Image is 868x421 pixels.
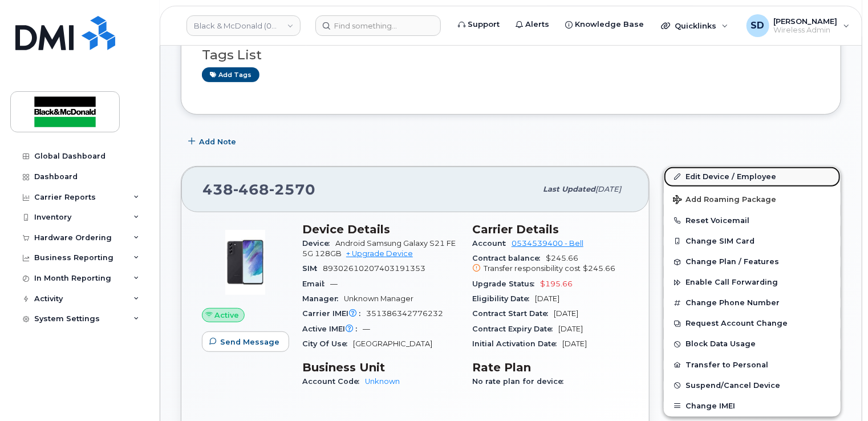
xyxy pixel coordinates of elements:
[323,264,425,273] span: 89302610207403191353
[774,26,838,35] span: Wireless Admin
[302,339,353,348] span: City Of Use
[215,310,240,321] span: Active
[202,331,289,352] button: Send Message
[353,339,432,348] span: [GEOGRAPHIC_DATA]
[664,187,841,211] button: Add Roaming Package
[675,21,716,30] span: Quicklinks
[664,375,841,396] button: Suspend/Cancel Device
[220,337,279,347] span: Send Message
[302,377,365,386] span: Account Code
[751,19,765,33] span: SD
[543,185,595,193] span: Last updated
[484,264,581,273] span: Transfer responsibility cost
[554,309,578,318] span: [DATE]
[302,222,459,236] h3: Device Details
[199,136,236,147] span: Add Note
[664,293,841,313] button: Change Phone Number
[366,309,443,318] span: 351386342776232
[664,167,841,187] a: Edit Device / Employee
[540,280,573,288] span: $195.66
[664,355,841,375] button: Transfer to Personal
[472,222,628,236] h3: Carrier Details
[202,48,820,62] h3: Tags List
[186,15,301,36] a: Black & McDonald (0534539400)
[472,254,628,274] span: $245.66
[302,280,330,288] span: Email
[365,377,400,386] a: Unknown
[302,239,335,248] span: Device
[512,239,583,248] a: 0534539400 - Bell
[472,339,562,348] span: Initial Activation Date
[664,272,841,293] button: Enable Call Forwarding
[508,13,557,36] a: Alerts
[562,339,587,348] span: [DATE]
[302,361,459,374] h3: Business Unit
[739,14,858,37] div: Sophie Dauth
[525,19,549,30] span: Alerts
[557,13,652,36] a: Knowledge Base
[472,377,569,386] span: No rate plan for device
[558,325,583,333] span: [DATE]
[686,381,780,390] span: Suspend/Cancel Device
[664,396,841,416] button: Change IMEI
[664,334,841,354] button: Block Data Usage
[664,211,841,231] button: Reset Voicemail
[346,249,413,258] a: + Upgrade Device
[673,195,776,206] span: Add Roaming Package
[302,264,323,273] span: SIM
[664,231,841,252] button: Change SIM Card
[302,325,363,333] span: Active IMEI
[664,252,841,272] button: Change Plan / Features
[583,264,615,273] span: $245.66
[269,181,315,198] span: 2570
[363,325,370,333] span: —
[575,19,644,30] span: Knowledge Base
[211,228,279,297] img: image20231002-3703462-abbrul.jpeg
[181,132,246,152] button: Add Note
[472,239,512,248] span: Account
[472,294,535,303] span: Eligibility Date
[686,258,779,266] span: Change Plan / Features
[653,14,736,37] div: Quicklinks
[686,278,778,287] span: Enable Call Forwarding
[468,19,500,30] span: Support
[472,254,546,262] span: Contract balance
[330,280,338,288] span: —
[472,361,628,374] h3: Rate Plan
[472,280,540,288] span: Upgrade Status
[595,185,621,193] span: [DATE]
[302,239,456,258] span: Android Samsung Galaxy S21 FE 5G 128GB
[450,13,508,36] a: Support
[302,294,344,303] span: Manager
[774,17,838,26] span: [PERSON_NAME]
[233,181,269,198] span: 468
[472,325,558,333] span: Contract Expiry Date
[202,67,259,82] a: Add tags
[344,294,413,303] span: Unknown Manager
[535,294,559,303] span: [DATE]
[202,181,315,198] span: 438
[664,313,841,334] button: Request Account Change
[472,309,554,318] span: Contract Start Date
[315,15,441,36] input: Find something...
[302,309,366,318] span: Carrier IMEI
